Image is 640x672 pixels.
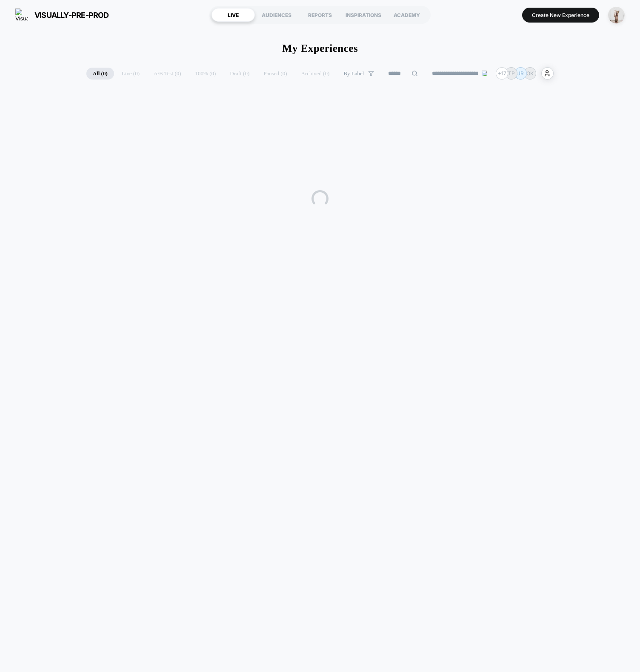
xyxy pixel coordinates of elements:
[606,6,627,24] button: ppic
[385,8,429,22] div: ACADEMY
[15,9,28,21] img: Visually logo
[34,11,109,20] span: visually-pre-prod
[517,70,524,77] p: JR
[343,70,364,77] span: By Label
[342,8,385,22] div: INSPIRATIONS
[282,43,358,54] h1: My Experiences
[496,67,508,80] div: + 17
[13,8,111,22] button: visually-pre-prod
[255,8,298,22] div: AUDIENCES
[86,68,114,80] span: All ( 0 )
[298,8,342,22] div: REPORTS
[508,70,515,77] p: TP
[608,7,625,23] img: ppic
[211,8,255,22] div: LIVE
[522,8,599,23] button: Create New Experience
[482,71,487,76] img: end
[526,70,534,77] p: OK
